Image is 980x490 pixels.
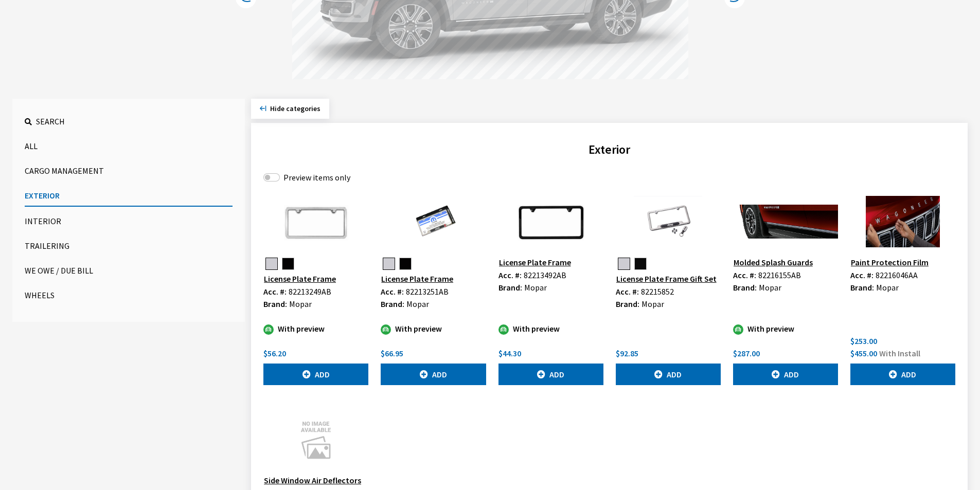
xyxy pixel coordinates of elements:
[879,348,920,358] span: With Install
[498,256,572,269] button: License Plate Frame
[263,414,368,465] img: Image for Side Window Air Deflectors
[642,299,664,309] span: Mopar
[383,258,395,270] button: Polished
[25,285,233,305] button: Wheels
[616,348,638,358] span: $92.85
[498,322,603,335] div: With preview
[381,364,486,385] button: Add
[381,322,486,335] div: With preview
[282,258,294,270] button: Satin Black
[263,364,368,385] button: Add
[25,235,233,256] button: Trailering
[876,270,918,280] span: 82216046AA
[618,258,630,270] button: Polished
[381,196,486,247] img: Image for License Plate Frame
[733,196,838,247] img: Image for Molded Splash Guards
[616,364,721,385] button: Add
[265,258,278,270] button: Polished
[25,185,233,207] button: Exterior
[616,272,717,285] button: License Plate Frame Gift Set
[850,364,955,385] button: Add
[251,99,329,119] button: Hide categories
[498,348,521,358] span: $44.30
[263,285,287,298] label: Acc. #:
[758,270,801,280] span: 82216155AB
[263,322,368,335] div: With preview
[25,260,233,281] button: We Owe / Due Bill
[524,270,566,280] span: 82213492AB
[381,285,404,298] label: Acc. #:
[733,322,838,335] div: With preview
[263,298,287,310] label: Brand:
[876,282,899,293] span: Mopar
[406,286,449,297] span: 82213251AB
[381,298,404,310] label: Brand:
[733,269,756,281] label: Acc. #:
[270,104,320,113] span: Click to hide category section.
[263,272,336,285] button: License Plate Frame
[616,196,721,247] img: Image for License Plate Frame Gift Set
[283,171,350,184] label: Preview items only
[498,281,522,294] label: Brand:
[733,364,838,385] button: Add
[733,348,760,358] span: $287.00
[733,281,757,294] label: Brand:
[641,286,674,297] span: 82215852
[850,336,877,346] span: $253.00
[25,160,233,181] button: Cargo Management
[850,348,877,358] span: $455.00
[399,258,412,270] button: Satin Black
[289,299,312,309] span: Mopar
[263,474,362,487] button: Side Window Air Deflectors
[498,196,603,247] img: Image for License Plate Frame
[25,136,233,156] button: All
[850,281,874,294] label: Brand:
[381,272,454,285] button: License Plate Frame
[381,348,403,358] span: $66.95
[524,282,547,293] span: Mopar
[850,269,874,281] label: Acc. #:
[616,298,639,310] label: Brand:
[25,211,233,231] button: Interior
[406,299,429,309] span: Mopar
[263,196,368,247] img: Image for License Plate Frame
[498,364,603,385] button: Add
[616,285,639,298] label: Acc. #:
[289,286,331,297] span: 82213249AB
[36,116,65,126] span: Search
[850,196,955,247] img: Image for Paint Protection Film
[733,256,813,269] button: Molded Splash Guards
[498,269,522,281] label: Acc. #:
[263,348,286,358] span: $56.20
[634,258,647,270] button: Black
[263,140,955,159] h2: Exterior
[850,256,929,269] button: Paint Protection Film
[759,282,781,293] span: Mopar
